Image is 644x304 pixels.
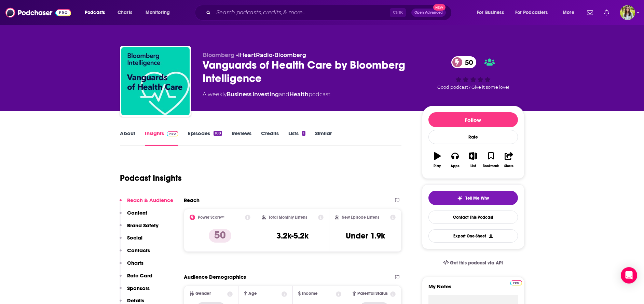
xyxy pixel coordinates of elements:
p: Rate Card [127,272,152,279]
a: Business [227,91,251,98]
p: Sponsors [127,285,150,291]
label: My Notes [428,283,518,295]
span: Charts [118,8,132,17]
img: Podchaser Pro [510,280,522,286]
div: Open Intercom Messenger [621,267,637,284]
img: User Profile [620,5,635,20]
div: A weekly podcast [203,90,330,99]
span: Get this podcast via API [450,260,503,266]
a: Contact This Podcast [428,211,518,224]
span: Tell Me Why [465,196,489,201]
span: Open Advanced [414,11,443,14]
button: Export One-Sheet [428,229,518,243]
p: Contacts [127,247,150,254]
span: • [272,52,306,58]
a: iHeartRadio [238,52,272,58]
button: Reach & Audience [120,197,173,209]
button: open menu [141,7,179,18]
button: tell me why sparkleTell Me Why [428,191,518,205]
button: open menu [80,7,114,18]
span: • [236,52,272,58]
img: Vanguards of Health Care by Bloomberg Intelligence [121,47,190,115]
button: Rate Card [120,272,152,285]
div: List [470,164,476,168]
a: Credits [261,130,279,146]
img: Podchaser Pro [167,131,179,136]
span: and [279,91,289,98]
button: open menu [472,7,512,18]
a: Bloomberg [274,52,306,58]
h2: Reach [184,197,200,203]
p: Social [127,234,142,241]
span: Parental Status [357,291,388,296]
p: Details [127,297,144,304]
a: Show notifications dropdown [584,7,596,18]
a: About [120,130,135,146]
a: Similar [315,130,332,146]
h3: 3.2k-5.2k [276,231,309,241]
span: Gender [195,291,211,296]
div: Bookmark [483,164,499,168]
span: Ctrl K [390,8,406,17]
a: Pro website [510,279,522,286]
div: 50Good podcast? Give it some love! [422,52,524,94]
img: tell me why sparkle [457,196,463,201]
a: Charts [113,7,136,18]
button: Share [500,148,518,172]
button: Content [120,209,147,222]
button: Brand Safety [120,222,159,235]
h2: New Episode Listens [342,215,379,220]
a: Investing [252,91,279,98]
span: Age [248,291,257,296]
a: Episodes108 [188,130,222,146]
h2: Audience Demographics [184,274,246,280]
p: Brand Safety [127,222,159,229]
button: open menu [511,7,558,18]
a: Get this podcast via API [438,255,509,271]
span: Monitoring [146,8,170,17]
h3: Under 1.9k [346,231,385,241]
span: For Business [477,8,504,17]
span: More [563,8,574,17]
div: Play [434,164,441,168]
h2: Power Score™ [198,215,224,220]
p: Reach & Audience [127,197,173,203]
input: Search podcasts, credits, & more... [214,7,390,18]
a: Lists1 [288,130,305,146]
span: , [251,91,252,98]
button: open menu [558,7,583,18]
div: 108 [214,131,222,136]
img: Podchaser - Follow, Share and Rate Podcasts [5,6,71,19]
span: New [433,4,446,11]
p: 50 [209,229,231,243]
button: List [464,148,482,172]
div: Search podcasts, credits, & more... [201,5,458,20]
a: Health [289,91,309,98]
p: Charts [127,260,143,266]
button: Bookmark [482,148,500,172]
button: Charts [120,260,143,272]
button: Social [120,234,142,247]
button: Follow [428,112,518,127]
span: Good podcast? Give it some love! [437,85,509,90]
div: 1 [302,131,305,136]
p: Content [127,209,147,216]
span: Podcasts [85,8,105,17]
a: 50 [451,56,477,68]
h2: Total Monthly Listens [269,215,307,220]
span: For Podcasters [515,8,548,17]
div: Rate [428,130,518,144]
span: Income [302,291,318,296]
button: Apps [446,148,464,172]
button: Contacts [120,247,150,260]
a: InsightsPodchaser Pro [145,130,179,146]
div: Apps [451,164,460,168]
button: Play [428,148,446,172]
a: Reviews [232,130,251,146]
div: Share [504,164,513,168]
span: Logged in as meaghanyoungblood [620,5,635,20]
button: Open AdvancedNew [411,9,446,17]
button: Show profile menu [620,5,635,20]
